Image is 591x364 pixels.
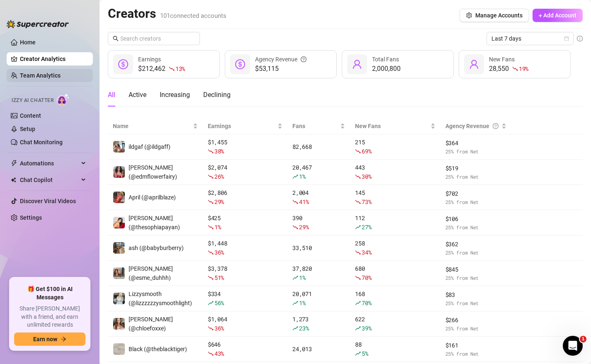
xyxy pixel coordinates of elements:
[108,6,226,22] h2: Creators
[372,56,399,63] span: Total Fans
[292,325,298,331] span: rise
[292,163,345,181] div: 20,467
[108,90,115,100] div: All
[11,160,17,167] span: thunderbolt
[491,32,569,45] span: Last 7 days
[299,223,309,231] span: 29 %
[493,121,499,131] span: question-circle
[113,267,125,279] img: Esmeralda (@esme_duhhh)
[564,36,569,41] span: calendar
[355,325,361,331] span: rise
[208,138,282,156] div: $ 1,455
[292,142,345,151] div: 82,668
[118,59,128,69] span: dollar-circle
[292,315,345,333] div: 1,273
[208,188,282,206] div: $ 2,806
[350,118,440,134] th: New Fans
[362,324,371,332] span: 39 %
[292,345,345,354] div: 24,013
[512,66,518,72] span: fall
[287,118,350,134] th: Fans
[33,336,57,342] span: Earn now
[57,93,70,105] img: AI Chatter
[203,90,231,100] div: Declining
[299,172,305,180] span: 1 %
[445,138,507,148] span: $ 364
[466,12,472,18] span: setting
[355,300,361,306] span: rise
[299,299,305,307] span: 1 %
[20,52,86,66] a: Creator Analytics
[362,299,371,307] span: 70 %
[113,217,125,228] img: Sophia (@thesophiapayan)
[362,349,368,357] span: 5 %
[355,163,435,181] div: 443
[355,188,435,206] div: 145
[445,223,507,231] span: 25 % from Net
[355,121,428,131] span: New Fans
[208,289,282,308] div: $ 334
[355,148,361,154] span: fall
[299,274,305,281] span: 1 %
[113,343,125,355] img: Black (@theblacktiger)
[20,198,76,204] a: Discover Viral Videos
[355,224,361,230] span: rise
[299,198,309,206] span: 41 %
[208,163,282,181] div: $ 2,074
[355,239,435,257] div: 258
[20,173,79,187] span: Chat Copilot
[362,223,371,231] span: 27 %
[20,214,42,221] a: Settings
[489,56,515,63] span: New Fans
[120,34,188,43] input: Search creators
[214,147,224,155] span: 38 %
[445,265,507,274] span: $ 845
[445,350,507,358] span: 25 % from Net
[113,293,125,304] img: Lizzysmooth (@lizzzzzzysmoothlight)
[355,214,435,232] div: 112
[362,147,371,155] span: 69 %
[475,12,523,19] span: Manage Accounts
[355,174,361,180] span: fall
[11,177,16,183] img: Chat Copilot
[539,12,576,19] span: + Add Account
[113,242,125,254] img: ash (@babyburberry)
[129,291,192,306] span: Lizzysmooth (@lizzzzzzysmoothlight)
[214,172,224,180] span: 26 %
[208,214,282,232] div: $ 425
[129,245,184,251] span: ash (@babyburberry)
[292,300,298,306] span: rise
[20,112,41,119] a: Content
[208,224,214,230] span: fall
[362,248,371,256] span: 34 %
[355,289,435,308] div: 168
[292,174,298,180] span: rise
[20,139,63,146] a: Chat Monitoring
[129,164,177,180] span: [PERSON_NAME] (@edmflowerfairy)
[129,346,187,352] span: Black (@theblacktiger)
[355,138,435,156] div: 215
[355,351,361,357] span: rise
[445,240,507,249] span: $ 362
[362,198,371,206] span: 73 %
[7,20,69,28] img: logo-BBDzfeDw.svg
[292,289,345,308] div: 20,071
[129,194,176,201] span: April (@aprilblaze)
[203,118,287,134] th: Earnings
[445,148,507,155] span: 25 % from Net
[208,148,214,154] span: fall
[292,243,345,252] div: 33,510
[445,173,507,181] span: 25 % from Net
[445,290,507,299] span: $ 83
[175,65,185,73] span: 13 %
[108,118,203,134] th: Name
[469,59,479,69] span: user
[208,174,214,180] span: fall
[292,275,298,281] span: rise
[113,121,191,131] span: Name
[129,265,173,281] span: [PERSON_NAME] (@esme_duhhh)
[20,72,61,79] a: Team Analytics
[214,198,224,206] span: 29 %
[445,341,507,350] span: $ 161
[113,192,125,203] img: April (@aprilblaze)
